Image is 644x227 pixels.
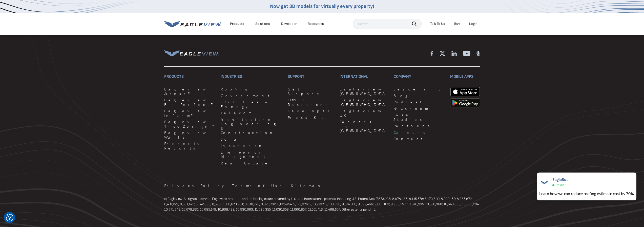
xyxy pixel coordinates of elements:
a: Insurance [221,143,282,148]
a: Telecom [221,111,282,115]
a: Terms of Use [232,183,285,188]
a: Property Reports [164,141,215,150]
a: Partners [393,124,444,128]
a: Developer [281,22,297,26]
div: Talk To Us [430,22,445,26]
div: Products [230,22,244,26]
a: Eagleview [GEOGRAPHIC_DATA] [340,98,387,107]
a: Careers in [GEOGRAPHIC_DATA] [340,120,387,133]
a: Eagleview TrueDesign™ [164,120,215,128]
h3: Mobile Apps [450,73,480,81]
a: Contact [393,137,444,141]
a: Privacy Policy [164,183,226,188]
a: Eagleview Bid Perfect™ [164,98,215,107]
h3: Products [164,73,215,81]
p: © Eagleview. All rights reserved. Eagleview products and technologies are covered by U.S. and int... [164,196,480,212]
a: Utilities & Energy [221,100,282,109]
button: Consent Preferences [6,214,13,221]
h3: International [340,73,387,81]
a: Press Kit [288,115,334,120]
h3: Company [393,73,444,81]
a: Leadership [393,87,444,91]
a: Emergency Management [221,150,282,159]
span: EagleBot [552,177,568,182]
a: Real Estate [221,161,282,165]
h3: Industries [221,73,282,81]
div: Resources [308,22,324,26]
h3: Support [288,73,334,81]
div: Login [469,22,477,26]
a: Careers [393,130,444,135]
a: Eagleview Walls [164,130,215,139]
a: Eagleview [GEOGRAPHIC_DATA] [340,87,387,96]
a: Solar [221,137,282,142]
a: Case Studies [393,113,444,122]
a: Sitemap [291,183,323,188]
img: EagleBot [539,177,549,187]
a: Eagleview Inform™ [164,109,215,118]
a: Blog [393,93,444,98]
img: apple-app-store.png [450,87,480,96]
input: Search [353,19,422,29]
a: Eagleview Assess™ [164,87,215,96]
a: Newsroom [393,106,444,111]
a: Eagleview UK [340,109,387,118]
img: Revisit consent button [6,214,13,221]
a: Now get 3D models for virtually every property! [270,3,374,9]
a: Buy [454,22,460,26]
a: Podcast [393,100,444,104]
a: Architecture, Engineering & Construction [221,117,282,135]
a: CONNECT Resources [288,98,334,107]
a: Roofing [221,87,282,91]
a: Government [221,93,282,98]
span: Online [556,183,564,187]
div: Learn how we can reduce roofing estimate cost by 70% [539,191,634,197]
div: Solutions [255,22,270,26]
a: Get Support [288,87,334,96]
img: google-play-store_b9643a.png [450,98,480,107]
a: Developer [288,109,334,113]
